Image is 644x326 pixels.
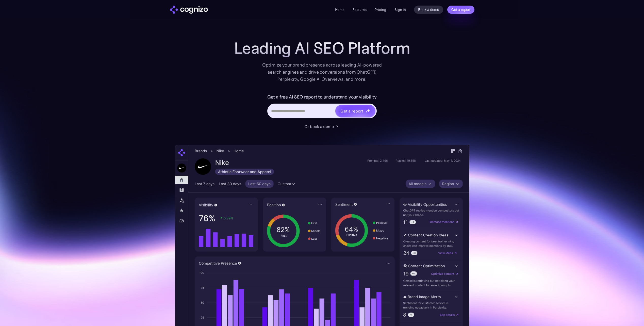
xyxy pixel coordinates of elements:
a: home [170,6,208,14]
a: Features [353,7,367,12]
form: Hero URL Input Form [267,93,377,121]
div: Optimize your brand presence across leading AI-powered search engines and drive conversions from ... [260,61,385,83]
a: Pricing [375,7,386,12]
img: cognizo logo [170,6,208,14]
h1: Leading AI SEO Platform [234,39,410,57]
img: star [367,109,370,112]
img: star [366,109,366,110]
div: Get a report [340,108,363,114]
a: Sign in [394,7,406,13]
img: star [366,111,367,113]
a: Or book a demo [304,123,340,129]
a: Get a report [447,6,474,14]
div: Or book a demo [304,123,334,129]
a: Book a demo [414,6,443,14]
a: Home [335,7,344,12]
a: Get a reportstarstarstar [335,104,376,118]
label: Get a free AI SEO report to understand your visibility [267,93,377,101]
